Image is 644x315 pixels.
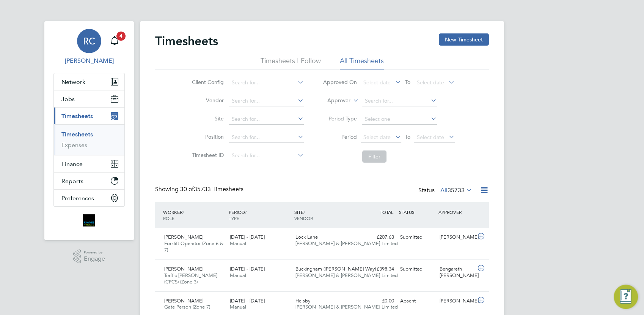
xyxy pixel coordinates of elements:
[229,96,304,106] input: Search for...
[161,205,227,225] div: WORKER
[164,304,210,310] span: Gate Person (Zone 7)
[323,79,357,85] label: Approved On
[397,295,437,307] div: Absent
[61,177,83,185] span: Reports
[54,155,124,172] button: Finance
[227,205,292,225] div: PERIOD
[230,234,265,240] span: [DATE] - [DATE]
[397,263,437,275] div: Submitted
[229,114,304,125] input: Search for...
[190,133,224,140] label: Position
[84,256,105,262] span: Engage
[190,152,224,158] label: Timesheet ID
[437,263,476,282] div: Bengareth [PERSON_NAME]
[362,114,437,125] input: Select one
[54,73,124,90] button: Network
[229,132,304,143] input: Search for...
[61,195,94,202] span: Preferences
[245,209,247,215] span: /
[437,205,476,219] div: APPROVER
[54,90,124,107] button: Jobs
[83,214,95,226] img: bromak-logo-retina.png
[164,298,203,304] span: [PERSON_NAME]
[61,141,87,149] a: Expenses
[190,115,224,122] label: Site
[182,209,184,215] span: /
[397,205,437,219] div: STATUS
[417,134,444,141] span: Select date
[61,95,75,103] span: Jobs
[180,185,243,193] span: 35733 Timesheets
[155,33,218,49] h2: Timesheets
[362,96,437,106] input: Search for...
[295,240,398,247] span: [PERSON_NAME] & [PERSON_NAME] Limited
[107,29,122,53] a: 4
[230,304,246,310] span: Manual
[54,190,124,206] button: Preferences
[229,150,304,161] input: Search for...
[261,56,321,70] li: Timesheets I Follow
[180,185,194,193] span: 30 of
[229,215,239,221] span: TYPE
[380,209,393,215] span: TOTAL
[358,295,397,307] div: £0.00
[362,150,386,163] button: Filter
[61,112,93,120] span: Timesheets
[358,231,397,244] div: £207.63
[54,124,124,155] div: Timesheets
[53,29,125,65] a: RC[PERSON_NAME]
[614,285,638,309] button: Engage Resource Center
[440,187,472,194] label: All
[439,33,489,46] button: New Timesheet
[295,266,376,272] span: Buckingham ([PERSON_NAME] Way)
[295,272,398,279] span: [PERSON_NAME] & [PERSON_NAME] Limited
[73,249,105,264] a: Powered byEngage
[448,187,465,194] span: 35733
[340,56,384,70] li: All Timesheets
[323,133,357,140] label: Period
[230,272,246,279] span: Manual
[230,298,265,304] span: [DATE] - [DATE]
[53,214,125,226] a: Go to home page
[295,298,310,304] span: Helsby
[54,108,124,124] button: Timesheets
[164,234,203,240] span: [PERSON_NAME]
[303,209,305,215] span: /
[164,272,217,285] span: Traffic [PERSON_NAME] (CPCS) (Zone 3)
[190,79,224,85] label: Client Config
[230,266,265,272] span: [DATE] - [DATE]
[417,79,444,86] span: Select date
[61,131,93,138] a: Timesheets
[363,134,391,141] span: Select date
[83,36,95,46] span: RC
[84,249,105,256] span: Powered by
[190,97,224,104] label: Vendor
[316,97,350,104] label: Approver
[403,77,413,87] span: To
[363,79,391,86] span: Select date
[229,78,304,88] input: Search for...
[44,21,134,240] nav: Main navigation
[437,295,476,307] div: [PERSON_NAME]
[437,231,476,244] div: [PERSON_NAME]
[292,205,358,225] div: SITE
[164,266,203,272] span: [PERSON_NAME]
[294,215,313,221] span: VENDOR
[295,234,318,240] span: Lock Lane
[295,304,398,310] span: [PERSON_NAME] & [PERSON_NAME] Limited
[163,215,174,221] span: ROLE
[323,115,357,122] label: Period Type
[403,132,413,142] span: To
[230,240,246,247] span: Manual
[61,160,83,168] span: Finance
[116,32,126,41] span: 4
[61,78,85,85] span: Network
[164,240,223,253] span: Forklift Operator (Zone 6 & 7)
[418,185,474,196] div: Status
[53,56,125,65] span: Robyn Clarke
[155,185,245,193] div: Showing
[397,231,437,244] div: Submitted
[358,263,397,275] div: £398.34
[54,173,124,189] button: Reports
